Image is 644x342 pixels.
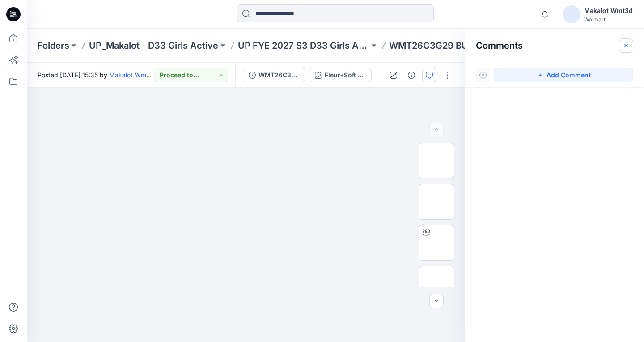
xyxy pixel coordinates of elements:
div: Fleur+Soft Violet [325,70,366,80]
a: UP FYE 2027 S3 D33 Girls Active Makalot [238,39,369,52]
button: Fleur+Soft Violet [309,68,372,82]
div: Makalot Wmt3d [584,5,633,16]
button: WMT26C3G29_ADM FULL_BUTTERCORE DRESS [243,68,305,82]
h2: Comments [476,40,523,51]
div: Walmart [584,16,633,23]
a: UP_Makalot - D33 Girls Active [89,39,218,52]
span: Posted [DATE] 15:35 by [38,70,154,80]
p: WMT26C3G29 BUTTERCORE DRESS [389,39,521,52]
a: Folders [38,39,69,52]
button: Add Comment [494,68,633,82]
a: Makalot Wmt3d [109,71,157,79]
div: WMT26C3G29_ADM FULL_BUTTERCORE DRESS [258,70,300,80]
img: avatar [563,5,580,23]
button: Details [404,68,419,82]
